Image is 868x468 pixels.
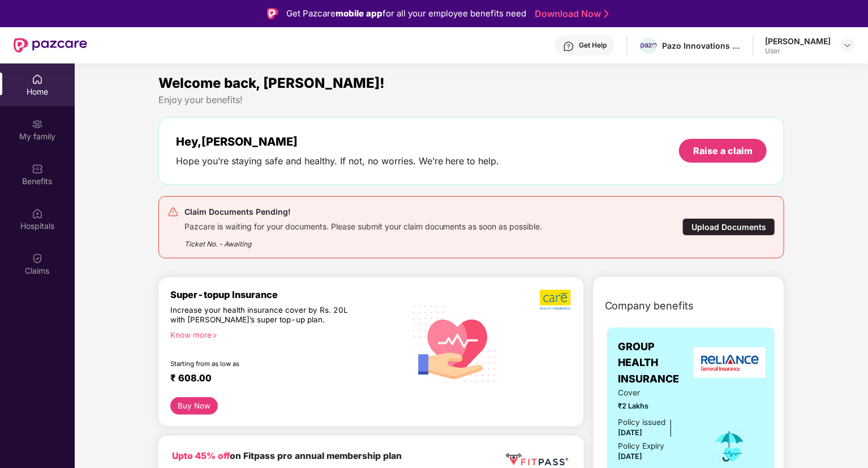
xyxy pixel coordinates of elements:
div: Get Help [579,41,607,50]
div: Policy issued [618,416,666,428]
img: b5dec4f62d2307b9de63beb79f102df3.png [540,289,572,310]
div: User [765,46,831,56]
div: Hope you’re staying safe and healthy. If not, no worries. We’re here to help. [176,155,500,167]
div: Raise a claim [693,144,753,157]
strong: mobile app [336,8,383,19]
div: Increase your health insurance cover by Rs. 20L with [PERSON_NAME]’s super top-up plan. [170,305,356,326]
div: Ticket No. - Awaiting [184,232,543,249]
div: Pazcare is waiting for your documents. Please submit your claim documents as soon as possible. [184,219,543,232]
b: Upto 45% off [172,450,230,461]
div: Pazo Innovations Private Limited [662,40,741,51]
img: svg+xml;base64,PHN2ZyB4bWxucz0iaHR0cDovL3d3dy53My5vcmcvMjAwMC9zdmciIHdpZHRoPSIyNCIgaGVpZ2h0PSIyNC... [167,206,179,218]
button: Buy Now [170,397,218,415]
span: [DATE] [618,452,643,461]
img: svg+xml;base64,PHN2ZyBpZD0iRHJvcGRvd24tMzJ4MzIiIHhtbG5zPSJodHRwOi8vd3d3LnczLm9yZy8yMDAwL3N2ZyIgd2... [843,41,852,50]
div: Starting from as low as [170,360,356,368]
div: Get Pazcare for all your employee benefits need [286,7,526,20]
img: svg+xml;base64,PHN2ZyB4bWxucz0iaHR0cDovL3d3dy53My5vcmcvMjAwMC9zdmciIHhtbG5zOnhsaW5rPSJodHRwOi8vd3... [405,292,505,394]
img: Logo [267,8,278,19]
span: Welcome back, [PERSON_NAME]! [158,75,385,91]
a: Download Now [535,8,605,20]
img: svg+xml;base64,PHN2ZyBpZD0iQ2xhaW0iIHhtbG5zPSJodHRwOi8vd3d3LnczLm9yZy8yMDAwL3N2ZyIgd2lkdGg9IjIwIi... [32,253,43,264]
span: ₹2 Lakhs [618,401,696,412]
img: svg+xml;base64,PHN2ZyBpZD0iSG9zcGl0YWxzIiB4bWxucz0iaHR0cDovL3d3dy53My5vcmcvMjAwMC9zdmciIHdpZHRoPS... [32,208,43,219]
span: GROUP HEALTH INSURANCE [618,339,696,387]
img: pasted%20image%200.png [641,43,657,49]
img: svg+xml;base64,PHN2ZyBpZD0iQmVuZWZpdHMiIHhtbG5zPSJodHRwOi8vd3d3LnczLm9yZy8yMDAwL3N2ZyIgd2lkdGg9Ij... [32,163,43,175]
div: Hey, [PERSON_NAME] [176,135,500,148]
img: svg+xml;base64,PHN2ZyBpZD0iSG9tZSIgeG1sbnM9Imh0dHA6Ly93d3cudzMub3JnLzIwMDAvc3ZnIiB3aWR0aD0iMjAiIG... [32,74,43,85]
img: Stroke [604,8,609,20]
div: ₹ 608.00 [170,372,393,386]
b: on Fitpass pro annual membership plan [172,450,402,461]
img: svg+xml;base64,PHN2ZyBpZD0iSGVscC0zMngzMiIgeG1sbnM9Imh0dHA6Ly93d3cudzMub3JnLzIwMDAvc3ZnIiB3aWR0aD... [563,41,574,52]
div: [PERSON_NAME] [765,36,831,46]
img: New Pazcare Logo [14,38,87,53]
div: Claim Documents Pending! [184,205,543,219]
span: [DATE] [618,428,643,437]
span: Cover [618,387,696,399]
span: Company benefits [605,298,694,314]
div: Enjoy your benefits! [158,94,785,106]
div: Upload Documents [682,218,775,236]
div: Know more [170,330,398,338]
div: Super-topup Insurance [170,289,405,300]
span: right [212,333,218,339]
img: insurerLogo [694,347,766,378]
img: svg+xml;base64,PHN2ZyB3aWR0aD0iMjAiIGhlaWdodD0iMjAiIHZpZXdCb3g9IjAgMCAyMCAyMCIgZmlsbD0ibm9uZSIgeG... [32,118,43,130]
img: icon [711,428,748,465]
div: Policy Expiry [618,440,665,452]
